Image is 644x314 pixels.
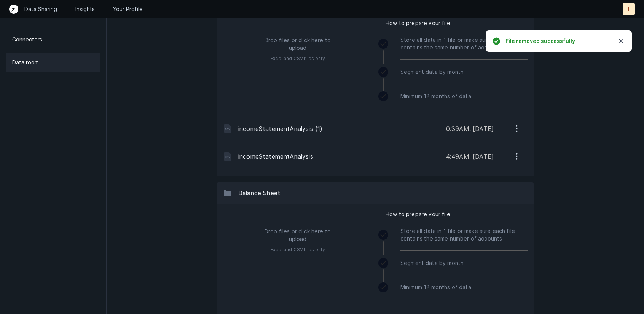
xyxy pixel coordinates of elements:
a: Connectors [6,30,100,49]
a: Your Profile [113,5,143,13]
span: How to prepare your file [386,210,450,219]
div: Segment data by month [400,60,528,84]
p: Connectors [12,35,42,44]
div: Store all data in 1 file or make sure each file contains the same number of accounts [400,28,528,60]
div: Minimum 12 months of data [400,84,528,108]
img: 1e4b4def5aa6798632e44ccc28ed3515.svg [223,124,232,133]
p: incomeStatementAnalysis [238,152,440,161]
span: Balance Sheet [238,189,280,197]
div: Minimum 12 months of data [400,275,528,300]
p: incomeStatementAnalysis (1) [238,124,440,133]
span: How to prepare your file [386,19,450,28]
button: T [623,3,635,15]
p: T [627,5,631,13]
a: Insights [75,5,95,13]
img: 1e4b4def5aa6798632e44ccc28ed3515.svg [223,152,232,161]
a: Data Sharing [24,5,57,13]
div: Store all data in 1 file or make sure each file contains the same number of accounts [400,219,528,251]
div: Segment data by month [400,251,528,275]
p: Data room [12,58,39,67]
h5: File removed successfully [505,37,611,45]
a: Data room [6,53,100,72]
p: 4:49AM, [DATE] [446,152,494,161]
img: 13c8d1aa17ce7ae226531ffb34303e38.svg [223,188,232,198]
p: 0:39AM, [DATE] [446,124,494,133]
